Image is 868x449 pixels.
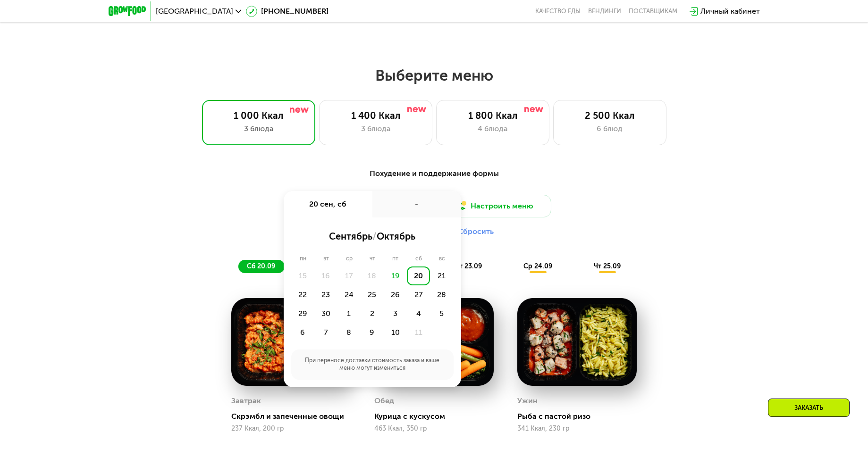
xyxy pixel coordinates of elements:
[455,262,482,270] span: вт 23.09
[407,304,430,323] div: 4
[517,394,538,408] div: Ужин
[212,123,305,134] div: 3 блюда
[291,349,454,380] div: При переносе доставки стоимость заказа и ваше меню могут измениться
[291,255,315,263] div: пн
[438,195,551,217] button: Настроить меню
[337,304,361,323] div: 1
[430,266,453,285] div: 21
[768,399,850,417] div: Заказать
[361,266,384,285] div: 18
[384,323,407,342] div: 10
[563,123,657,134] div: 6 блюд
[337,323,361,342] div: 8
[374,394,394,408] div: Обед
[594,262,621,270] span: чт 25.09
[384,266,407,285] div: 19
[314,266,337,285] div: 16
[430,285,453,304] div: 28
[231,425,351,432] div: 237 Ккал, 200 гр
[446,123,539,134] div: 4 блюда
[314,323,337,342] div: 7
[291,266,314,285] div: 15
[246,6,329,17] a: [PHONE_NUMBER]
[517,412,644,421] div: Рыба с пастой ризо
[329,123,422,134] div: 3 блюда
[284,191,372,217] div: 20 сен, сб
[535,8,581,15] a: Качество еды
[291,323,314,342] div: 6
[563,110,657,121] div: 2 500 Ккал
[212,110,305,121] div: 1 000 Ккал
[384,304,407,323] div: 3
[291,304,314,323] div: 29
[430,255,454,263] div: вс
[30,66,838,85] h2: Выберите меню
[374,425,494,432] div: 463 Ккал, 350 гр
[315,255,337,263] div: вт
[384,255,407,263] div: пт
[231,394,261,408] div: Завтрак
[407,285,430,304] div: 27
[407,266,430,285] div: 20
[629,8,677,15] div: поставщикам
[407,323,430,342] div: 11
[337,266,361,285] div: 17
[384,285,407,304] div: 26
[337,285,361,304] div: 24
[523,262,552,270] span: ср 24.09
[247,262,275,270] span: сб 20.09
[588,8,621,15] a: Вендинги
[156,8,233,15] span: [GEOGRAPHIC_DATA]
[231,412,358,421] div: Скрэмбл и запеченные овощи
[291,285,314,304] div: 22
[329,231,372,242] span: сентябрь
[372,231,377,242] span: /
[329,110,422,121] div: 1 400 Ккал
[337,255,361,263] div: ср
[458,227,494,236] button: Сбросить
[517,425,637,432] div: 341 Ккал, 230 гр
[430,304,453,323] div: 5
[407,255,430,263] div: сб
[314,285,337,304] div: 23
[361,323,384,342] div: 9
[372,191,461,217] div: -
[361,304,384,323] div: 2
[700,6,760,17] div: Личный кабинет
[377,231,415,242] span: октябрь
[155,168,714,180] div: Похудение и поддержание формы
[361,285,384,304] div: 25
[374,412,501,421] div: Курица с кускусом
[361,255,384,263] div: чт
[446,110,539,121] div: 1 800 Ккал
[314,304,337,323] div: 30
